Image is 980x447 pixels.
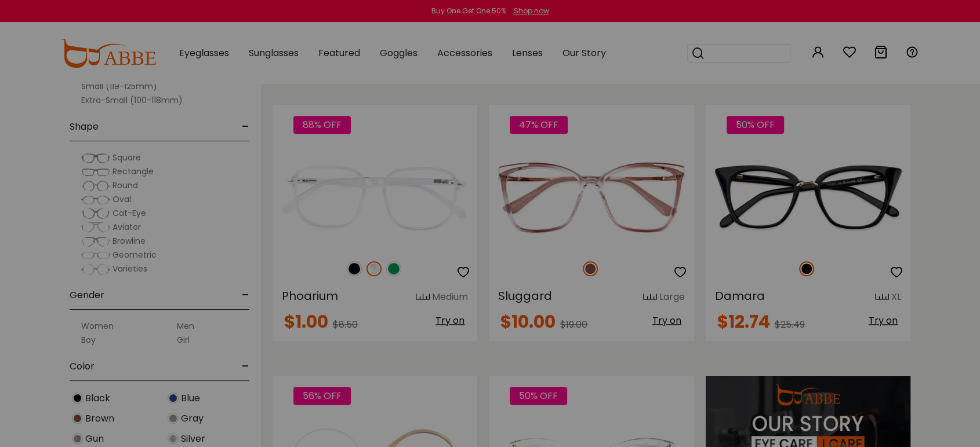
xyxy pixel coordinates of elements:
[366,261,382,276] img: Clear
[498,288,552,304] span: Sluggard
[242,281,249,309] span: -
[510,387,567,405] span: 50% OFF
[81,208,110,219] img: Cat-Eye.png
[81,333,96,347] label: Boy
[112,207,146,219] span: Cat-Eye
[659,290,685,304] div: Large
[70,353,95,380] span: Color
[72,433,83,444] img: Gun
[168,433,179,444] img: Silver
[249,46,299,60] span: Sunglasses
[70,281,104,309] span: Gender
[799,261,814,276] img: Black
[649,313,685,328] button: Try on
[273,146,477,249] img: Fclear Phoarium - Plastic ,Universal Bridge Fit
[112,263,147,274] span: Varieties
[72,393,83,404] img: Black
[333,318,358,331] span: $8.50
[81,236,110,247] img: Browline.png
[508,6,549,16] a: Shop now
[112,235,146,247] span: Browline
[168,413,179,424] img: Gray
[168,393,179,404] img: Blue
[293,387,351,405] span: 56% OFF
[72,413,83,424] img: Brown
[717,309,770,334] span: $12.74
[512,46,543,60] span: Lenses
[177,319,194,333] label: Men
[583,261,598,276] img: Brown
[437,46,492,60] span: Accessories
[112,179,138,191] span: Round
[181,432,205,446] span: Silver
[869,314,898,327] span: Try on
[242,113,249,141] span: -
[81,250,110,261] img: Geometric.png
[284,309,328,334] span: $1.00
[500,309,556,334] span: $10.00
[85,391,110,405] span: Black
[70,113,99,141] span: Shape
[652,314,681,327] span: Try on
[282,288,338,304] span: Phoarium
[560,318,587,331] span: $19.00
[643,293,657,302] img: size ruler
[562,46,606,60] span: Our Story
[81,222,110,233] img: Aviator.png
[81,166,110,178] img: Rectangle.png
[81,194,110,206] img: Oval.png
[865,313,901,328] button: Try on
[435,314,464,327] span: Try on
[293,116,351,134] span: 88% OFF
[347,261,362,276] img: Black
[81,319,114,333] label: Women
[81,180,110,192] img: Round.png
[510,116,568,134] span: 47% OFF
[81,93,183,107] label: Extra-Small (100-118mm)
[179,46,229,60] span: Eyeglasses
[81,79,157,93] label: Small (119-125mm)
[727,116,784,134] span: 50% OFF
[242,353,249,380] span: -
[81,263,110,276] img: Varieties.png
[61,39,156,68] img: abbeglasses.com
[891,290,901,304] div: XL
[112,152,141,163] span: Square
[386,261,401,276] img: Green
[177,333,190,347] label: Girl
[432,290,468,304] div: Medium
[181,391,200,405] span: Blue
[706,146,910,249] img: Black Damara - Acetate,Metal ,Universal Bridge Fit
[514,6,549,16] div: Shop now
[380,46,418,60] span: Goggles
[715,288,765,304] span: Damara
[432,313,468,328] button: Try on
[318,46,360,60] span: Featured
[416,293,430,302] img: size ruler
[489,146,694,249] img: Brown Sluggard - TR ,Universal Bridge Fit
[875,293,889,302] img: size ruler
[85,432,104,446] span: Gun
[112,193,131,205] span: Oval
[775,318,805,331] span: $25.49
[112,249,157,261] span: Geometric
[112,166,154,177] span: Rectangle
[85,412,114,426] span: Brown
[81,152,110,164] img: Square.png
[431,6,506,16] div: Buy One Get One 50%
[181,412,204,426] span: Gray
[112,221,141,233] span: Aviator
